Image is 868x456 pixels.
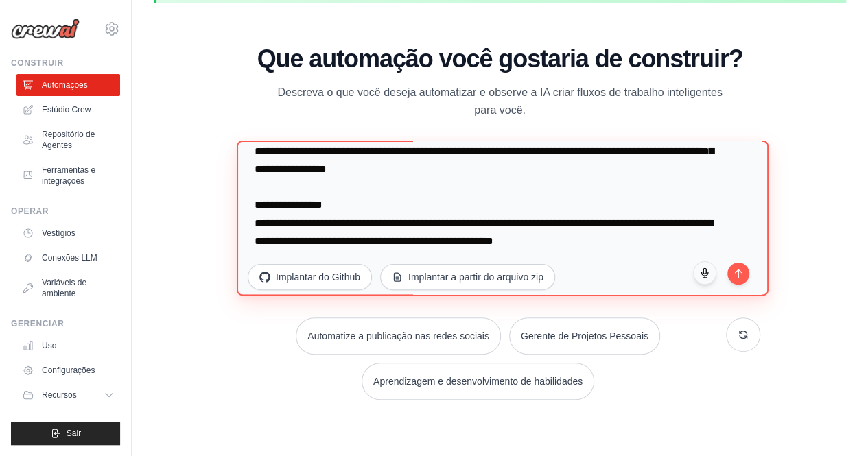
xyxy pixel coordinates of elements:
font: Descreva o que você deseja automatizar e observe a IA criar fluxos de trabalho inteligentes para ... [277,86,722,116]
font: Gerente de Projetos Pessoais [521,331,648,341]
a: Automações [16,74,120,96]
font: Automações [42,80,88,90]
font: Uso [42,341,56,350]
font: Recursos [42,390,77,400]
a: Repositório de Agentes [16,123,120,156]
font: Aprendizagem e desenvolvimento de habilidades [373,376,583,387]
font: Variáveis ​​de ambiente [42,278,86,298]
a: Configurações [16,359,120,381]
a: Estúdio Crew [16,99,120,121]
font: Repositório de Agentes [42,130,95,150]
font: Conexões LLM [42,253,97,263]
a: Ferramentas e integrações [16,159,120,192]
font: Automatize a publicação nas redes sociais [307,331,489,341]
a: Conexões LLM [16,247,120,269]
div: Widget de chat [799,390,868,456]
a: Uso [16,335,120,357]
font: Implantar do Github [276,272,360,283]
font: Construir [11,58,64,68]
font: Configurações [42,365,95,375]
font: Que automação você gostaria de construir? [257,45,743,73]
button: Implantar a partir do arquivo zip [380,264,555,290]
iframe: Chat Widget [799,390,868,456]
button: Recursos [16,384,120,406]
font: Implantar a partir do arquivo zip [408,272,543,283]
font: Sair [67,429,81,438]
font: Operar [11,206,49,216]
button: Automatize a publicação nas redes sociais [296,317,501,355]
button: Sair [11,422,120,445]
img: Logotipo [11,19,80,39]
button: Gerente de Projetos Pessoais [509,317,660,355]
a: Variáveis ​​de ambiente [16,272,120,304]
button: Implantar do Github [248,264,372,290]
font: Estúdio Crew [42,105,91,115]
a: Vestígios [16,222,120,244]
button: Aprendizagem e desenvolvimento de habilidades [362,363,594,400]
font: Ferramentas e integrações [42,165,95,186]
font: Gerenciar [11,319,64,328]
font: Vestígios [42,228,75,238]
